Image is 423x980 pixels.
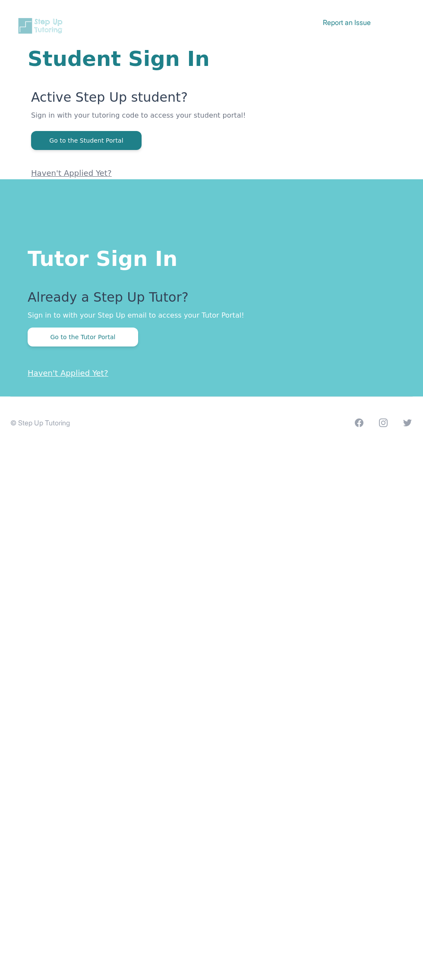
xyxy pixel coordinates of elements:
[17,17,66,34] img: Step Up Tutoring horizontal logo
[28,48,395,69] h1: Student Sign In
[31,131,142,150] button: Go to the Student Portal
[28,368,108,378] a: Haven't Applied Yet?
[28,245,395,269] h1: Tutor Sign In
[10,418,70,428] p: © Step Up Tutoring
[31,136,142,144] a: Go to the Student Portal
[28,333,138,341] a: Go to the Tutor Portal
[28,290,395,310] p: Already a Step Up Tutor?
[31,110,395,131] p: Sign in with your tutoring code to access your student portal!
[31,90,395,110] p: Active Step Up student?
[28,310,395,321] p: Sign in to with your Step Up email to access your Tutor Portal!
[28,328,138,346] button: Go to the Tutor Portal
[323,18,371,27] a: Report an Issue
[31,169,112,178] a: Haven't Applied Yet?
